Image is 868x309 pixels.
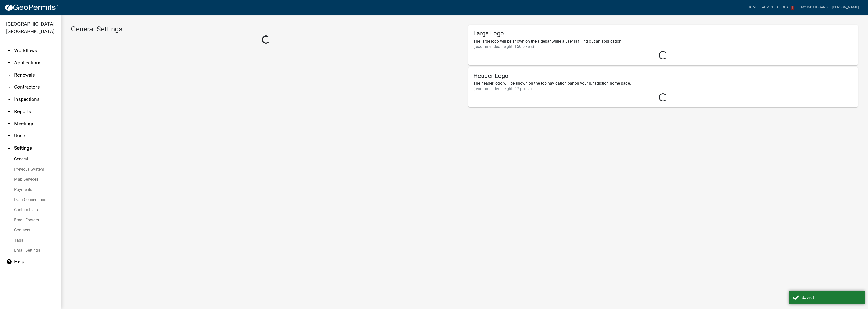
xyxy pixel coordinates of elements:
h6: (recommended height: 150 pixels) [473,44,853,49]
i: arrow_drop_down [6,60,12,66]
h5: Header Logo [473,72,853,80]
a: Global5 [775,3,799,12]
a: Admin [760,3,775,12]
h3: General Settings [71,25,461,33]
a: Home [746,3,760,12]
a: My Dashboard [799,3,830,12]
i: arrow_drop_down [6,121,12,127]
a: [PERSON_NAME] [830,3,864,12]
div: Saved! [802,295,861,301]
i: arrow_drop_down [6,84,12,90]
i: arrow_drop_down [6,72,12,78]
h6: The large logo will be shown on the sidebar while a user is filling out an application. [473,39,853,44]
span: 5 [791,6,794,10]
h5: Large Logo [473,30,853,37]
i: arrow_drop_down [6,48,12,54]
h6: The header logo will be shown on the top navigation bar on your jurisdiction home page. [473,81,853,86]
h6: (recommended height: 27 pixels) [473,86,853,91]
i: arrow_drop_up [6,145,12,151]
i: arrow_drop_down [6,108,12,115]
i: arrow_drop_down [6,133,12,139]
i: help [6,259,12,265]
i: arrow_drop_down [6,96,12,102]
